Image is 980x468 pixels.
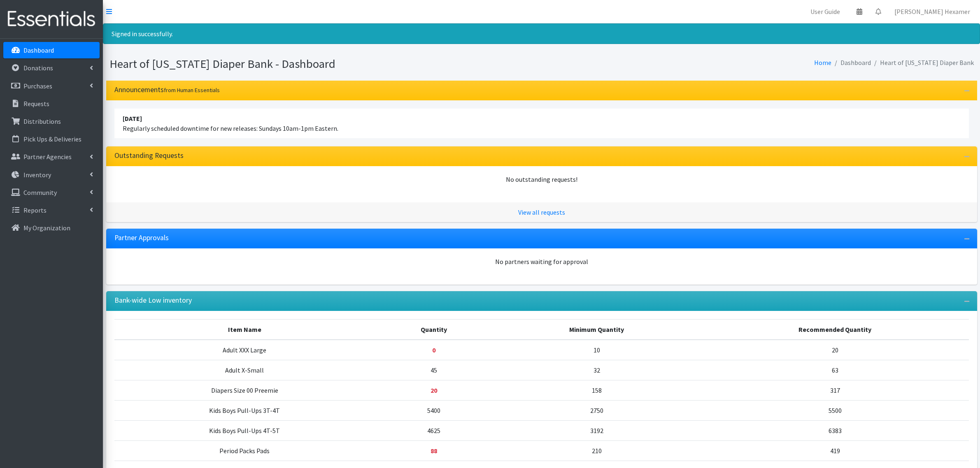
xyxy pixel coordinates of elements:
a: [PERSON_NAME] Hexamer [888,3,977,20]
a: My Organization [3,220,100,236]
small: from Human Essentials [164,86,220,94]
td: Kids Boys Pull-Ups 4T-5T [114,420,375,440]
td: Period Packs Pads [114,440,375,461]
td: 210 [492,440,701,461]
li: Regularly scheduled downtime for new releases: Sundays 10am-1pm Eastern. [114,109,969,138]
strong: Below minimum quantity [431,447,437,455]
p: Reports [23,206,47,214]
p: Pick Ups & Deliveries [23,135,81,143]
p: Partner Agencies [23,153,72,161]
td: Kids Boys Pull-Ups 3T-4T [114,400,375,420]
h1: Heart of [US_STATE] Diaper Bank - Dashboard [109,57,539,71]
td: Adult X-Small [114,360,375,380]
strong: Below minimum quantity [431,386,437,394]
td: 419 [701,440,969,461]
img: HumanEssentials [3,5,100,33]
a: Purchases [3,78,100,94]
td: 5500 [701,400,969,420]
td: 5400 [375,400,492,420]
th: Quantity [375,319,492,340]
li: Heart of [US_STATE] Diaper Bank [871,57,974,69]
h3: Outstanding Requests [114,151,184,160]
li: Dashboard [831,57,871,69]
th: Recommended Quantity [701,319,969,340]
a: Dashboard [3,42,100,58]
div: No partners waiting for approval [114,257,969,266]
td: 45 [375,360,492,380]
h3: Announcements [114,86,220,94]
p: Donations [23,64,53,72]
p: Dashboard [23,46,54,54]
td: 3192 [492,420,701,440]
a: Home [814,58,831,67]
p: Community [23,188,57,197]
td: 4625 [375,420,492,440]
td: 317 [701,380,969,400]
a: User Guide [804,3,847,20]
p: My Organization [23,224,70,232]
p: Distributions [23,117,61,125]
th: Item Name [114,319,375,340]
h3: Bank-wide Low inventory [114,296,192,305]
a: Inventory [3,167,100,183]
td: 63 [701,360,969,380]
p: Inventory [23,171,51,179]
td: 158 [492,380,701,400]
h3: Partner Approvals [114,234,169,242]
td: 6383 [701,420,969,440]
strong: Below minimum quantity [432,346,435,354]
td: Adult XXX Large [114,340,375,360]
a: View all requests [518,208,565,216]
a: Reports [3,202,100,218]
td: 10 [492,340,701,360]
a: Donations [3,60,100,76]
a: Community [3,184,100,201]
a: Pick Ups & Deliveries [3,131,100,147]
div: Signed in successfully. [103,23,980,44]
a: Distributions [3,113,100,130]
td: 20 [701,340,969,360]
td: Diapers Size 00 Preemie [114,380,375,400]
a: Partner Agencies [3,148,100,165]
p: Requests [23,100,49,108]
td: 32 [492,360,701,380]
a: Requests [3,95,100,112]
td: 2750 [492,400,701,420]
div: No outstanding requests! [114,174,969,184]
strong: [DATE] [123,114,142,123]
p: Purchases [23,82,52,90]
th: Minimum Quantity [492,319,701,340]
